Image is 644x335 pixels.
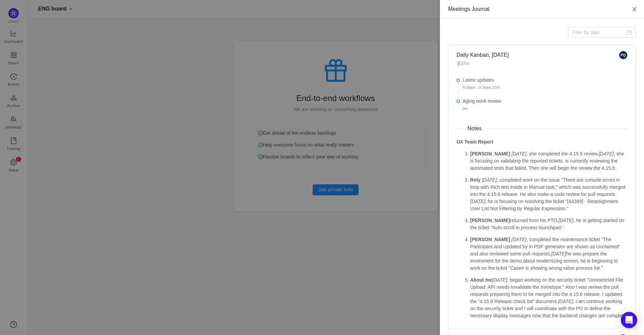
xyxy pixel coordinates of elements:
[470,150,627,172] p: , she completed the 4.15.5 review. , she is focusing on validating the reported tickets. is curre...
[463,98,627,114] div: Aging work review
[568,27,636,38] input: Filter by date
[457,51,509,59] span: Daily Kanban
[470,217,627,231] p: returned from his PTO. , he is getting started on the ticket "Auto scroll in process launchpad."
[463,85,500,89] small: 37m
[470,236,627,272] p: , completed the maintenance ticket "The Participant and Updated by in PDF generator are shown as ...
[551,251,566,256] em: [DATE]
[470,237,510,242] strong: [PERSON_NAME]
[457,61,469,66] small: 37m
[632,6,637,12] i: icon: close
[463,77,627,91] div: Latest updates
[511,237,526,242] em: [DATE]
[492,277,507,283] em: [DATE]
[470,277,492,283] strong: About me
[619,51,627,59] img: PQ
[621,312,637,328] div: Open Intercom Messenger
[558,299,573,304] em: [DATE]
[470,177,627,212] p: , completed work on the issue "There are console errors in loop with Rich text inside in Manual t...
[464,124,485,133] span: Notes
[470,218,510,223] strong: [PERSON_NAME]
[599,151,614,156] em: [DATE]
[470,199,485,204] em: [DATE]
[627,30,632,35] i: icon: calendar
[470,177,480,183] strong: Roly
[470,151,510,156] strong: [PERSON_NAME]
[489,52,509,58] span: , [DATE]
[511,151,526,156] em: [DATE]
[470,277,627,319] p: , began working on the security ticket "Unrestricted File Upload: API needs tovalidate the mimety...
[482,177,497,183] em: [DATE]
[448,5,636,13] div: Meetings Journal
[559,218,574,223] em: [DATE]
[457,139,493,145] strong: UX Team Report
[457,61,461,66] i: icon: hourglass
[463,85,493,89] span: 8:39am - 9:16am.
[463,106,468,111] small: 0m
